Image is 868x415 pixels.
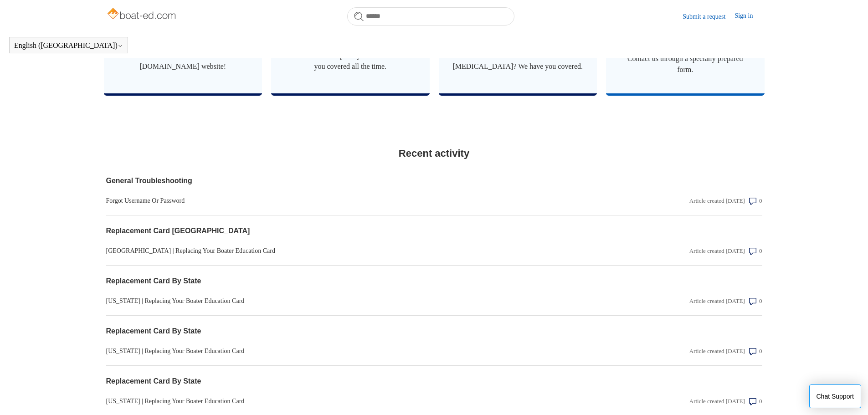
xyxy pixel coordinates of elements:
div: Article created [DATE] [689,397,745,406]
div: Article created [DATE] [689,347,745,356]
a: Forgot Username Or Password [106,196,565,205]
img: Boat-Ed Help Center home page [106,5,179,24]
span: Contact us through a specially prepared form. [620,53,751,75]
a: [US_STATE] | Replacing Your Boater Education Card [106,346,565,356]
a: Replacement Card By State [106,276,565,287]
a: [US_STATE] | Replacing Your Boater Education Card [106,396,565,406]
a: Replacement Card [GEOGRAPHIC_DATA] [106,225,565,236]
div: Article created [DATE] [689,196,745,205]
a: [GEOGRAPHIC_DATA] | Replacing Your Boater Education Card [106,246,565,256]
a: General Troubleshooting [106,175,565,186]
a: Submit a request [683,12,734,21]
span: Not sure how to replace your card? We have you covered all the time. [285,50,416,72]
a: Replacement Card By State [106,326,565,337]
button: English ([GEOGRAPHIC_DATA]) [14,41,123,50]
span: Want to learn more about [MEDICAL_DATA]? We have you covered. [452,50,584,72]
a: [US_STATE] | Replacing Your Boater Education Card [106,296,565,306]
a: Replacement Card By State [106,376,565,387]
div: Article created [DATE] [689,297,745,306]
input: Search [347,7,514,26]
div: Article created [DATE] [689,246,745,256]
span: Click here to be redirected to our [DOMAIN_NAME] website! [118,50,249,72]
a: Sign in [734,11,762,22]
button: Chat Support [809,384,862,408]
h2: Recent activity [106,146,762,161]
